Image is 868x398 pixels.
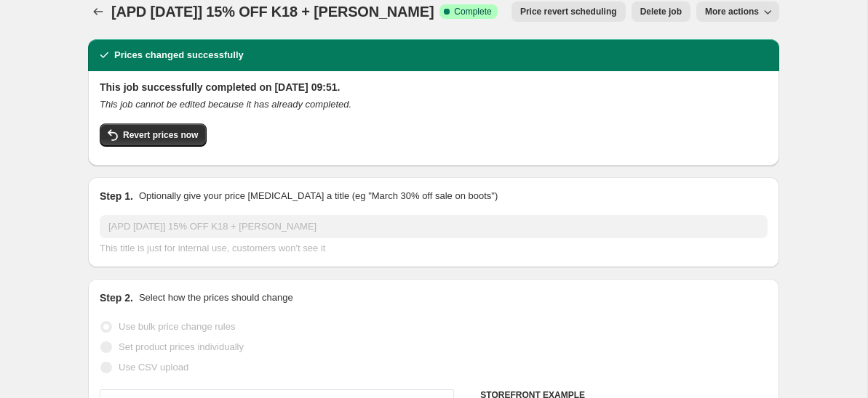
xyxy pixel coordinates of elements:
span: More actions [705,6,759,17]
p: Optionally give your price [MEDICAL_DATA] a title (eg "March 30% off sale on boots") [139,189,498,203]
h2: Step 1. [100,189,133,203]
span: Delete job [640,6,682,17]
span: Revert prices now [123,129,198,141]
h2: Step 2. [100,291,133,305]
h2: This job successfully completed on [DATE] 09:51. [100,80,768,94]
button: More actions [696,1,779,22]
span: Set product prices individually [119,341,244,352]
span: This title is just for internal use, customers won't see it [100,243,325,253]
i: This job cannot be edited because it has already completed. [100,99,351,110]
button: Price change jobs [88,1,108,22]
button: Price revert scheduling [511,1,626,22]
span: Complete [454,6,491,17]
button: Delete job [632,1,690,22]
input: 30% off holiday sale [100,215,768,238]
span: Price revert scheduling [520,6,617,17]
p: Select how the prices should change [139,291,293,305]
h2: Prices changed successfully [114,48,244,62]
button: Revert prices now [100,123,207,147]
span: Use CSV upload [119,362,188,373]
span: [APD [DATE]] 15% OFF K18 + [PERSON_NAME] [111,4,434,20]
span: Use bulk price change rules [119,321,235,332]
